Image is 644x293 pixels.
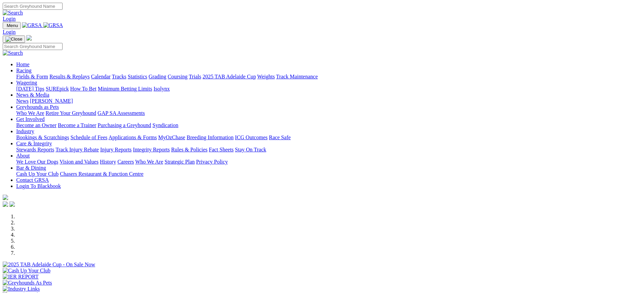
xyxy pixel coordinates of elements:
a: How To Bet [70,86,97,92]
a: Grading [149,74,166,79]
a: Become a Trainer [58,122,96,128]
button: Toggle navigation [3,22,21,29]
a: Results & Replays [49,74,90,79]
a: Industry [16,128,34,134]
a: Fact Sheets [209,147,234,152]
a: ICG Outcomes [235,135,267,140]
a: Racing [16,68,31,73]
a: Statistics [128,74,147,79]
a: About [16,153,30,158]
a: Retire Your Greyhound [46,110,96,116]
a: Login To Blackbook [16,183,61,189]
img: GRSA [22,22,42,28]
a: Cash Up Your Club [16,171,58,177]
div: About [16,159,641,165]
a: Tracks [112,74,126,79]
a: MyOzChase [158,135,185,140]
a: Integrity Reports [133,147,170,152]
a: News [16,98,28,104]
a: Login [3,29,16,35]
div: Industry [16,135,641,141]
a: Weights [257,74,275,79]
a: Login [3,16,16,22]
a: Schedule of Fees [70,135,107,140]
a: Become an Owner [16,122,56,128]
a: Trials [189,74,201,79]
img: IER REPORT [3,274,39,280]
a: Who We Are [135,159,163,165]
img: Close [5,36,22,42]
a: Track Injury Rebate [55,147,99,152]
a: News & Media [16,92,49,98]
img: Search [3,10,23,16]
a: Applications & Forms [109,135,157,140]
a: Fields & Form [16,74,48,79]
a: We Love Our Dogs [16,159,58,165]
a: Wagering [16,80,37,86]
a: Stay On Track [235,147,266,152]
div: Wagering [16,86,641,92]
a: Bar & Dining [16,165,46,171]
div: Get Involved [16,122,641,128]
a: Stewards Reports [16,147,54,152]
img: twitter.svg [9,201,15,207]
a: Care & Integrity [16,141,52,146]
a: Who We Are [16,110,44,116]
a: Greyhounds as Pets [16,104,59,110]
input: Search [3,43,63,50]
a: Rules & Policies [171,147,208,152]
a: Vision and Values [59,159,98,165]
a: Minimum Betting Limits [98,86,152,92]
a: 2025 TAB Adelaide Cup [202,74,256,79]
input: Search [3,3,63,10]
a: Isolynx [153,86,170,92]
a: Coursing [168,74,188,79]
a: Bookings & Scratchings [16,135,69,140]
a: Injury Reports [100,147,132,152]
button: Toggle navigation [3,35,25,43]
a: Strategic Plan [165,159,195,165]
a: GAP SA Assessments [98,110,145,116]
span: Menu [7,23,18,28]
a: Calendar [91,74,111,79]
div: Greyhounds as Pets [16,110,641,116]
img: Greyhounds As Pets [3,280,52,286]
a: Track Maintenance [276,74,318,79]
a: [DATE] Tips [16,86,44,92]
a: Syndication [152,122,178,128]
a: Privacy Policy [196,159,228,165]
img: GRSA [43,22,63,28]
img: Search [3,50,23,56]
img: logo-grsa-white.png [26,35,32,41]
a: SUREpick [46,86,69,92]
a: Home [16,62,29,67]
a: [PERSON_NAME] [30,98,73,104]
div: Care & Integrity [16,147,641,153]
a: Get Involved [16,116,45,122]
img: Industry Links [3,286,40,292]
a: Race Safe [269,135,290,140]
a: Purchasing a Greyhound [98,122,151,128]
a: History [100,159,116,165]
div: News & Media [16,98,641,104]
a: Breeding Information [187,135,234,140]
div: Bar & Dining [16,171,641,177]
img: Cash Up Your Club [3,268,50,274]
a: Contact GRSA [16,177,49,183]
img: logo-grsa-white.png [3,195,8,200]
img: 2025 TAB Adelaide Cup - On Sale Now [3,262,95,268]
a: Careers [117,159,134,165]
div: Racing [16,74,641,80]
img: facebook.svg [3,201,8,207]
a: Chasers Restaurant & Function Centre [60,171,143,177]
